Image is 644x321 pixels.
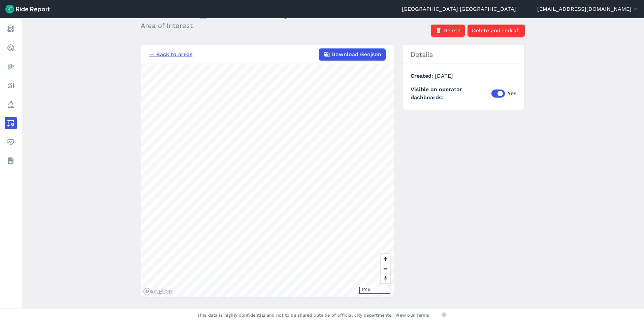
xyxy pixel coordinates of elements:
span: Visible on operator dashboards [411,85,491,102]
button: Delete [431,25,465,37]
a: Datasets [5,155,17,167]
span: Delete and redraft [472,27,520,35]
h2: Area of Interest [141,21,292,31]
a: Report [5,23,17,35]
label: Yes [491,90,516,98]
span: Delete [443,27,460,35]
span: Download Geojson [331,50,381,59]
a: View our Terms. [395,312,431,318]
div: 100 ft [359,287,390,294]
button: Zoom in [381,254,390,264]
a: Analyze [5,79,17,92]
span: Created [411,73,435,79]
a: Realtime [5,42,17,54]
button: Reset bearing to north [381,274,390,283]
button: Zoom out [381,264,390,274]
a: Areas [5,117,17,129]
span: [DATE] [435,73,453,79]
h2: Details [402,45,524,64]
canvas: Map [141,64,394,297]
img: Ride Report [5,5,50,13]
a: ← Back to areas [149,50,192,59]
a: [GEOGRAPHIC_DATA] [GEOGRAPHIC_DATA] [402,5,516,13]
a: Heatmaps [5,61,17,73]
a: Health [5,136,17,148]
button: Delete and redraft [468,25,525,37]
a: Policy [5,98,17,110]
a: Mapbox logo [143,288,173,295]
button: [EMAIL_ADDRESS][DOMAIN_NAME] [537,5,639,13]
button: Download Geojson [319,48,386,61]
